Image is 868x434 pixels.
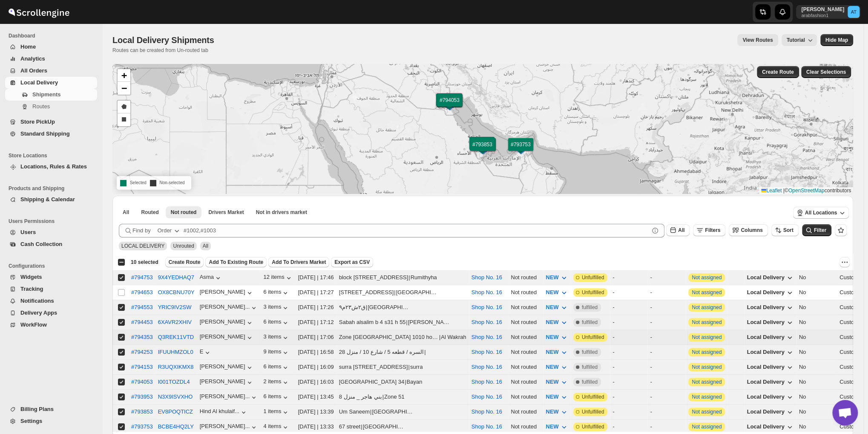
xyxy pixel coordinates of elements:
[5,307,97,319] button: Delivery Apps
[20,418,42,424] span: Settings
[582,304,598,311] span: fulfilled
[166,206,202,218] button: Unrouted
[546,334,558,340] span: NEW
[158,423,194,430] button: BCBE4HQ2LY
[540,360,573,374] button: NEW
[131,393,153,400] button: #793953
[692,379,721,385] button: Not assigned
[692,275,721,281] button: Not assigned
[761,188,782,194] a: Leaflet
[263,304,290,312] button: 3 items
[471,319,502,325] button: Shop No. 16
[443,100,456,110] img: Marker
[200,318,254,327] button: [PERSON_NAME]
[200,274,222,282] button: Asma
[692,334,721,340] button: Not assigned
[263,348,290,357] button: 9 items
[131,349,153,355] button: #794253
[742,330,799,344] button: Local Delivery
[511,288,540,297] div: Not routed
[5,319,97,331] button: WorkFlow
[131,334,153,340] button: #794353
[801,6,844,13] p: [PERSON_NAME]
[747,423,784,430] span: Local Delivery
[200,393,250,399] div: [PERSON_NAME]...
[200,304,250,310] div: [PERSON_NAME]...
[443,101,456,110] img: Marker
[540,286,573,299] button: NEW
[339,303,365,312] div: ق٢ش٢٣م٩
[5,101,97,113] button: Routes
[9,32,98,39] span: Dashboard
[540,301,573,314] button: NEW
[263,289,290,297] button: 6 items
[200,408,248,417] button: Hind Al khulaif...
[131,423,153,430] button: #793753
[339,288,466,297] div: |
[650,303,683,312] div: -
[112,47,218,54] p: Routes can be created from Un-routed tab
[796,5,860,19] button: User menu
[471,393,502,400] button: Shop No. 16
[692,394,721,400] button: Not assigned
[131,289,153,295] div: #794653
[814,227,826,233] span: Filter
[747,379,784,385] span: Local Delivery
[741,227,762,233] span: Columns
[251,206,312,218] button: Un-claimable
[263,408,290,417] div: 1 items
[540,271,573,284] button: NEW
[783,227,793,233] span: Sort
[200,393,259,402] button: [PERSON_NAME]...
[742,286,799,299] button: Local Delivery
[832,400,858,425] a: Open chat
[546,349,558,355] span: NEW
[678,227,684,233] span: All
[782,34,817,46] button: Tutorial
[268,257,329,267] button: Add To Drivers Market
[200,289,254,297] button: [PERSON_NAME]
[20,130,70,137] span: Standard Shipping
[263,378,290,387] div: 2 items
[471,379,502,385] button: Shop No. 16
[118,69,130,82] a: Zoom in
[5,194,97,205] button: Shipping & Calendar
[20,55,45,62] span: Analytics
[131,408,153,415] div: #793853
[32,103,50,110] span: Routes
[650,273,683,282] div: -
[169,259,201,266] span: Create Route
[742,360,799,374] button: Local Delivery
[806,69,846,75] span: Clear Selections
[5,403,97,415] button: Billing Plans
[582,319,598,326] span: fulfilled
[471,408,502,415] button: Shop No. 16
[20,298,54,304] span: Notifications
[298,273,334,282] div: [DATE] | 17:46
[5,53,97,65] button: Analytics
[799,303,834,312] div: No
[20,321,47,328] span: WorkFlow
[20,241,62,247] span: Cash Collection
[20,43,36,50] span: Home
[742,345,799,359] button: Local Delivery
[131,364,153,370] div: #794153
[263,333,290,342] button: 3 items
[471,304,502,310] button: Shop No. 16
[443,101,456,110] img: Marker
[136,206,164,218] button: Routed
[339,288,394,297] div: [STREET_ADDRESS]
[742,37,773,43] span: View Routes
[200,304,259,312] button: [PERSON_NAME]...
[759,187,853,194] div: © contributors
[771,224,799,236] button: Sort
[612,273,645,282] div: -
[5,271,97,283] button: Widgets
[331,257,373,267] button: Export as CSV
[801,13,844,18] p: arabfashion1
